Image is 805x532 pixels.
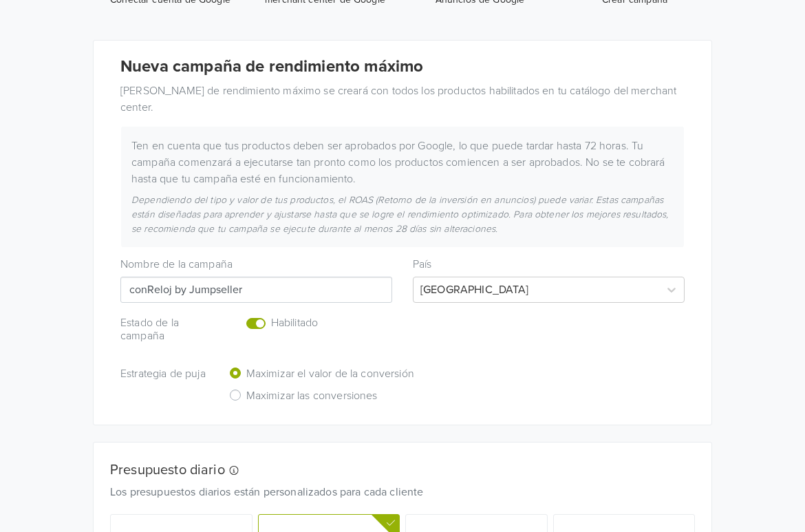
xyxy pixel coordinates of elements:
[121,138,684,187] div: Ten en cuenta que tus productos deben ser aprobados por Google, lo que puede tardar hasta 72 hora...
[413,258,685,271] h6: País
[121,193,684,236] div: Dependiendo del tipo y valor de tus productos, el ROAS (Retorno de la inversión en anuncios) pued...
[271,317,369,330] h6: Habilitado
[110,83,695,116] div: [PERSON_NAME] de rendimiento máximo se creará con todos los productos habilitados en tu catálogo ...
[246,390,378,403] h6: Maximizar las conversiones
[120,317,208,343] h6: Estado de la campaña
[120,258,392,271] h6: Nombre de la campaña
[120,57,685,77] h4: Nueva campaña de rendimiento máximo
[120,277,392,303] input: Campaign name
[100,484,685,500] div: Los presupuestos diarios están personalizados para cada cliente
[120,368,208,381] h6: Estrategia de puja
[110,462,674,478] h5: Presupuesto diario
[246,368,414,381] h6: Maximizar el valor de la conversión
